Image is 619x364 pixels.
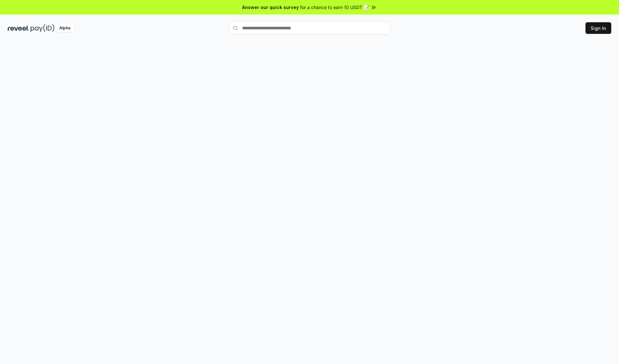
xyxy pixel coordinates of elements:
img: pay_id [31,24,54,32]
button: Sign In [585,22,611,34]
span: Answer our quick survey [242,4,299,11]
span: for a chance to earn 10 USDT 📝 [300,4,369,11]
img: reveel_dark [8,24,29,32]
div: Alpha [56,24,74,32]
